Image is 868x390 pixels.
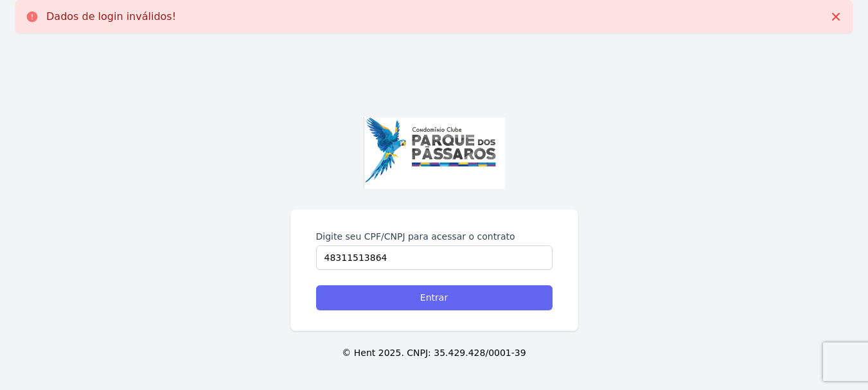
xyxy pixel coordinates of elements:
input: Digite seu CPF ou CNPJ [316,245,553,270]
p: © Hent 2025. CNPJ: 35.429.428/0001-39 [21,346,847,360]
label: Digite seu CPF/CNPJ para acessar o contrato [316,230,553,243]
p: Dados de login inválidos! [46,10,176,23]
input: Entrar [316,285,553,310]
img: Captura%20de%20tela%202025-06-03%20144358.jpg [364,118,505,188]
